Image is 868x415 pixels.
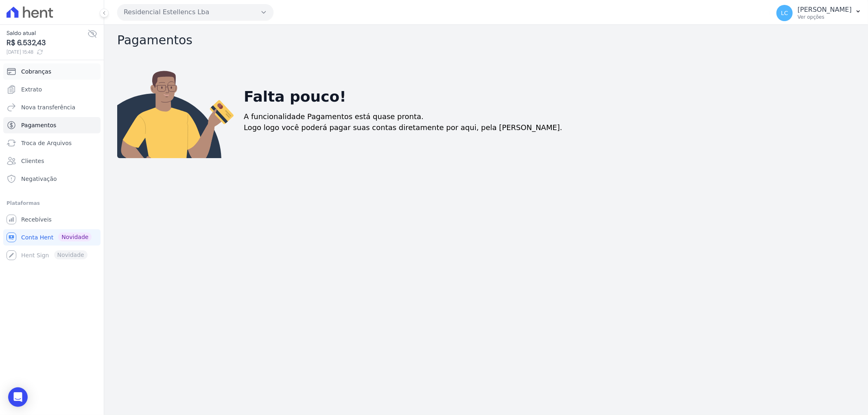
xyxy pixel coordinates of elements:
[770,2,868,24] button: LC [PERSON_NAME] Ver opções
[3,81,101,98] a: Extrato
[7,63,97,263] nav: Sidebar
[21,157,44,165] span: Clientes
[21,175,57,183] span: Negativação
[3,153,101,169] a: Clientes
[3,211,101,228] a: Recebíveis
[21,121,56,129] span: Pagamentos
[7,37,87,48] span: R$ 6.532,43
[117,4,273,20] button: Residencial Estellencs Lba
[781,10,788,16] span: LC
[21,85,42,93] span: Extrato
[21,103,75,111] span: Nova transferência
[21,215,52,224] span: Recebíveis
[244,122,562,133] p: Logo logo você poderá pagar suas contas diretamente por aqui, pela [PERSON_NAME].
[3,135,101,151] a: Troca de Arquivos
[798,14,852,20] p: Ver opções
[21,139,72,147] span: Troca de Arquivos
[21,233,53,241] span: Conta Hent
[3,63,101,80] a: Cobranças
[8,387,28,407] div: Open Intercom Messenger
[7,48,87,56] span: [DATE] 15:48
[7,29,87,37] span: Saldo atual
[58,232,92,241] span: Novidade
[3,117,101,133] a: Pagamentos
[3,99,101,115] a: Nova transferência
[21,67,51,76] span: Cobranças
[798,6,852,14] p: [PERSON_NAME]
[244,86,346,108] h2: Falta pouco!
[3,171,101,187] a: Negativação
[3,229,101,246] a: Conta Hent Novidade
[117,33,855,48] h2: Pagamentos
[244,111,424,122] p: A funcionalidade Pagamentos está quase pronta.
[7,198,97,208] div: Plataformas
